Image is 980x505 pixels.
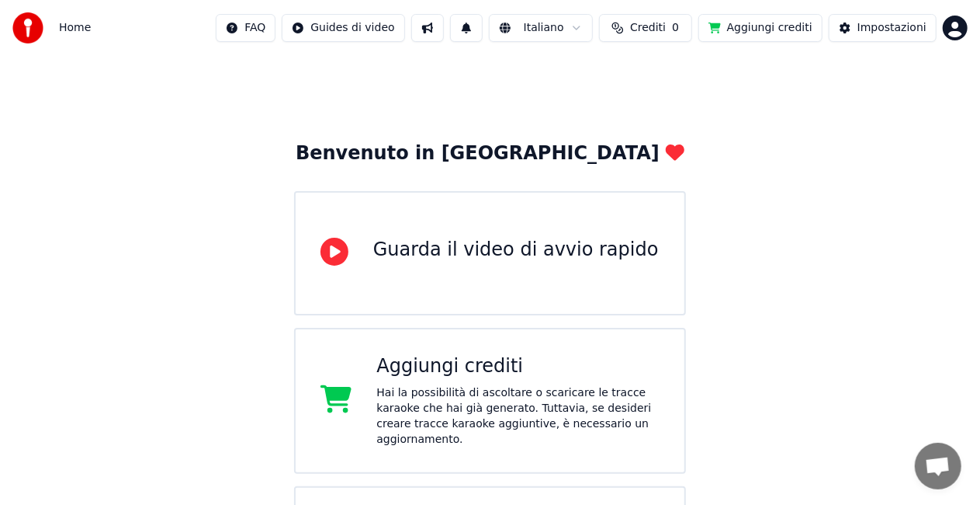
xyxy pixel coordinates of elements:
span: 0 [672,20,679,36]
div: Hai la possibilità di ascoltare o scaricare le tracce karaoke che hai già generato. Tuttavia, se ... [376,385,660,448]
div: Benvenuto in [GEOGRAPHIC_DATA] [296,141,684,166]
button: Aggiungi crediti [698,14,822,42]
button: Crediti0 [599,14,692,42]
button: Impostazioni [829,14,937,42]
img: youka [12,12,43,44]
span: Crediti [630,20,666,36]
div: Aggiungi crediti [376,354,660,379]
button: FAQ [216,14,275,42]
nav: breadcrumb [59,20,91,36]
div: Guarda il video di avvio rapido [373,238,659,263]
div: Aprire la chat [915,443,961,489]
div: Impostazioni [857,20,926,36]
span: Home [59,20,91,36]
button: Guides di video [282,14,404,42]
